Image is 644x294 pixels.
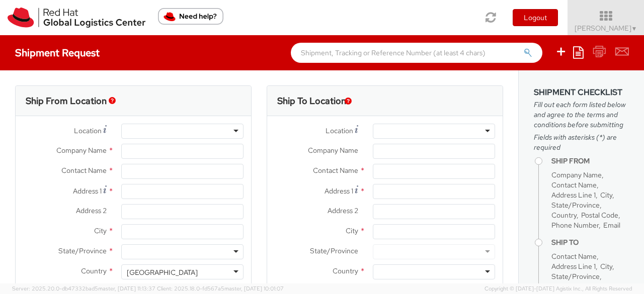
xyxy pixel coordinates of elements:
[534,132,629,152] span: Fields with asterisks (*) are required
[15,47,100,58] h4: Shipment Request
[310,246,358,255] span: State/Province
[313,166,358,175] span: Contact Name
[94,226,107,235] span: City
[346,226,358,235] span: City
[8,8,145,28] img: rh-logistics-00dfa346123c4ec078e1.svg
[74,126,102,135] span: Location
[551,201,600,210] span: State/Province
[308,146,358,155] span: Company Name
[158,8,223,25] button: Need help?
[513,9,558,26] button: Logout
[61,166,107,175] span: Contact Name
[326,126,353,135] span: Location
[12,285,155,292] span: Server: 2025.20.0-db47332bad5
[600,262,612,271] span: City
[224,285,284,292] span: master, [DATE] 10:01:07
[551,190,596,200] span: Address Line 1
[26,96,107,106] h3: Ship From Location
[631,25,637,33] span: ▼
[600,190,612,200] span: City
[551,252,597,261] span: Contact Name
[551,170,602,179] span: Company Name
[73,186,102,195] span: Address 1
[551,180,597,189] span: Contact Name
[291,43,542,63] input: Shipment, Tracking or Reference Number (at least 4 chars)
[551,262,596,271] span: Address Line 1
[325,186,353,195] span: Address 1
[333,266,358,275] span: Country
[127,267,198,277] div: [GEOGRAPHIC_DATA]
[603,221,620,230] span: Email
[581,282,618,291] span: Postal Code
[76,206,107,215] span: Address 2
[551,239,629,246] h4: Ship To
[551,272,600,281] span: State/Province
[81,266,107,275] span: Country
[56,146,107,155] span: Company Name
[328,206,358,215] span: Address 2
[551,157,629,165] h4: Ship From
[157,285,284,292] span: Client: 2025.18.0-fd567a5
[551,221,599,230] span: Phone Number
[98,285,155,292] span: master, [DATE] 11:13:37
[551,211,577,220] span: Country
[58,246,107,255] span: State/Province
[551,282,577,291] span: Country
[575,24,637,33] span: [PERSON_NAME]
[485,285,632,293] span: Copyright © [DATE]-[DATE] Agistix Inc., All Rights Reserved
[277,96,346,106] h3: Ship To Location
[534,100,629,130] span: Fill out each form listed below and agree to the terms and conditions before submitting
[581,211,618,220] span: Postal Code
[534,88,629,97] h3: Shipment Checklist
